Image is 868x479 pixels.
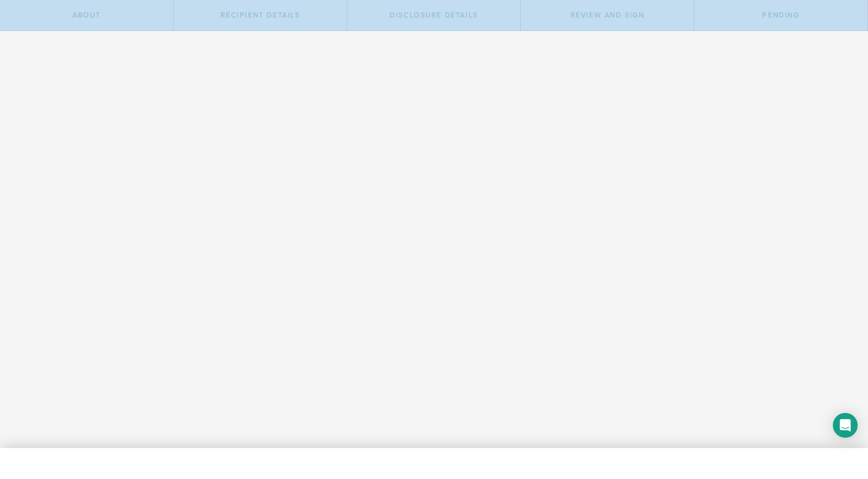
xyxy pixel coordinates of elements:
[221,11,300,20] span: Recipient details
[72,11,101,20] span: About
[570,11,645,20] span: Review and sign
[390,11,478,20] span: Disclosure details
[762,11,799,20] span: Pending
[833,413,858,438] div: Open Intercom Messenger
